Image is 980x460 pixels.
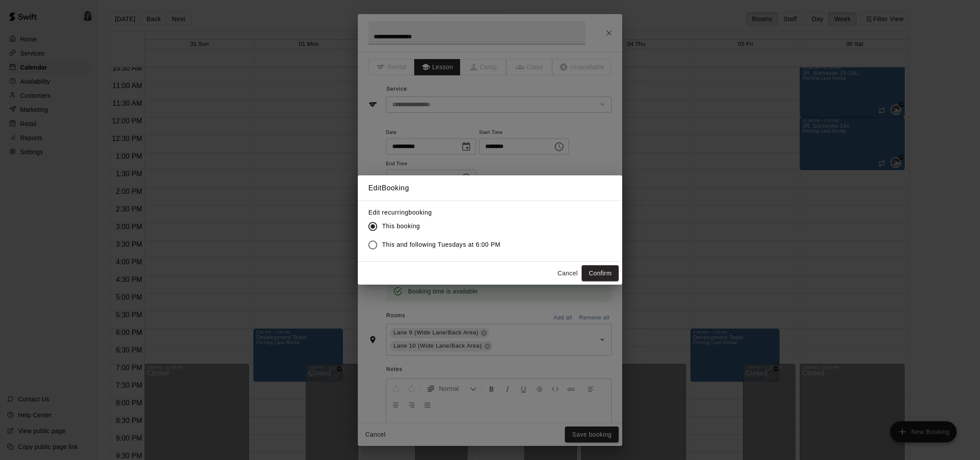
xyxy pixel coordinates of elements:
[553,265,582,282] button: Cancel
[358,175,622,201] h2: Edit Booking
[582,265,619,282] button: Confirm
[368,208,508,217] label: Edit recurring booking
[382,240,501,249] span: This and following Tuesdays at 6:00 PM
[382,222,420,231] span: This booking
